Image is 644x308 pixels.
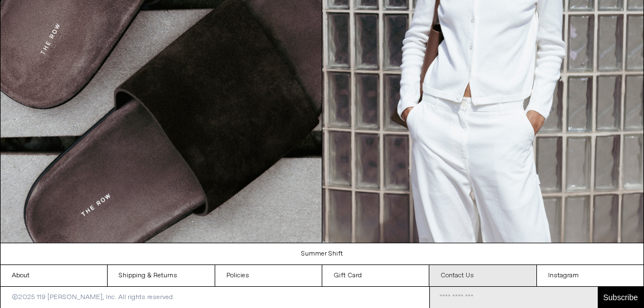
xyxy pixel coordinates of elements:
[429,265,536,286] a: Contact Us
[1,265,107,286] a: About
[215,265,322,286] a: Policies
[108,265,214,286] a: Shipping & Returns
[430,287,598,308] input: Email Address
[598,287,643,308] button: Subscribe
[1,287,186,308] p: ©2025 119 [PERSON_NAME], Inc. All rights reserved.
[1,243,644,264] a: Summer Shift
[537,265,643,286] a: Instagram
[322,265,429,286] a: Gift Card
